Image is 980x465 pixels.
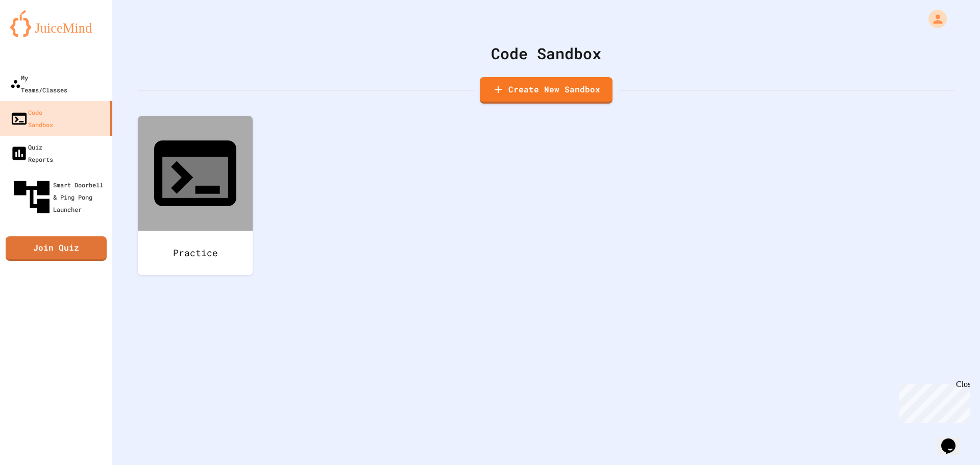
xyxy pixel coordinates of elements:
[6,236,107,261] a: Join Quiz
[937,424,970,455] iframe: chat widget
[10,141,53,165] div: Quiz Reports
[138,116,253,275] a: Practice
[10,106,53,131] div: Code Sandbox
[4,4,70,65] div: Chat with us now!Close
[10,176,108,218] div: Smart Doorbell & Ping Pong Launcher
[10,71,67,96] div: My Teams/Classes
[895,380,970,423] iframe: chat widget
[138,231,253,275] div: Practice
[138,42,954,65] div: Code Sandbox
[10,10,102,37] img: logo-orange.svg
[918,7,949,31] div: My Account
[480,77,612,104] a: Create New Sandbox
